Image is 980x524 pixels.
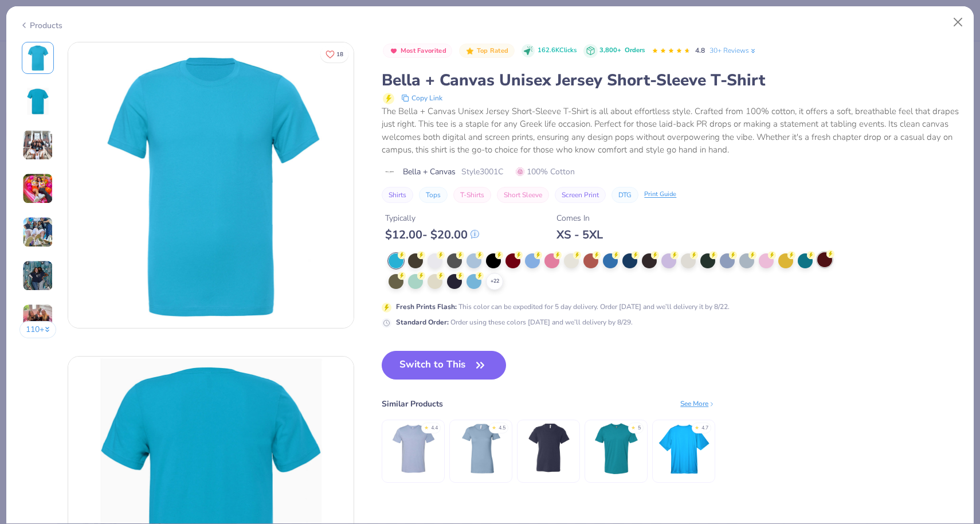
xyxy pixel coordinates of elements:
div: Bella + Canvas Unisex Jersey Short-Sleeve T-Shirt [382,69,961,91]
img: Bella + Canvas Unisex Heather CVC T-Shirt [386,421,441,476]
img: User generated content [22,260,53,291]
button: Short Sleeve [497,187,549,203]
div: ★ [631,424,636,429]
span: 100% Cotton [516,166,575,178]
button: Like [320,46,348,62]
div: 3,800+ [599,46,645,56]
span: Orders [625,46,645,54]
button: Screen Print [555,187,606,203]
span: 18 [336,52,343,57]
span: 162.6K Clicks [538,46,577,56]
button: Switch to This [382,351,506,380]
button: Tops [419,187,448,203]
img: Team 365 Men's Zone Performance T-Shirt [657,421,711,476]
img: Bella + Canvas Youth Jersey T-Shirt [522,421,576,476]
div: 4.8 Stars [652,42,691,60]
div: The Bella + Canvas Unisex Jersey Short-Sleeve T-Shirt is all about effortless style. Crafted from... [382,105,961,157]
div: Products [19,19,62,32]
span: Style 3001C [461,166,503,178]
div: ★ [492,424,496,429]
div: 5 [638,424,641,432]
button: T-Shirts [453,187,491,203]
button: Close [947,11,969,33]
img: brand logo [382,167,397,177]
div: $ 12.00 - $ 20.00 [385,228,479,242]
button: 110+ [19,321,57,338]
div: See More [680,398,715,409]
div: This color can be expedited for 5 day delivery. Order [DATE] and we’ll delivery it by 8/22. [396,302,730,312]
span: + 22 [491,277,499,286]
img: User generated content [22,130,53,161]
div: XS - 5XL [556,228,603,242]
img: Bella + Canvas Ladies' The Favorite T-Shirt [454,421,508,476]
button: Shirts [382,187,413,203]
div: ★ [695,424,699,429]
div: ★ [424,424,429,429]
img: Top Rated sort [465,46,475,56]
span: Bella + Canvas [403,166,456,178]
div: 4.7 [701,424,708,432]
img: Next Level Men's CVC Crew [589,421,644,476]
strong: Standard Order : [396,318,449,327]
button: Badge Button [459,44,514,58]
span: Top Rated [477,48,509,54]
div: Print Guide [644,190,676,200]
span: Most Favorited [401,48,446,54]
a: 30+ Reviews [709,45,757,56]
div: Typically [385,212,479,224]
img: User generated content [22,304,53,335]
img: Front [68,42,354,328]
img: Back [24,88,52,115]
img: Most Favorited sort [389,46,398,56]
img: User generated content [22,217,53,248]
strong: Fresh Prints Flash : [396,302,457,311]
img: Front [24,44,52,72]
span: 4.8 [695,46,705,55]
div: 4.5 [499,424,505,432]
div: Similar Products [382,398,443,410]
img: User generated content [22,173,53,204]
div: 4.4 [431,424,438,432]
button: DTG [611,187,638,203]
button: Badge Button [383,44,452,58]
div: Comes In [556,212,603,224]
button: copy to clipboard [398,91,446,105]
div: Order using these colors [DATE] and we’ll delivery by 8/29. [396,317,633,327]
